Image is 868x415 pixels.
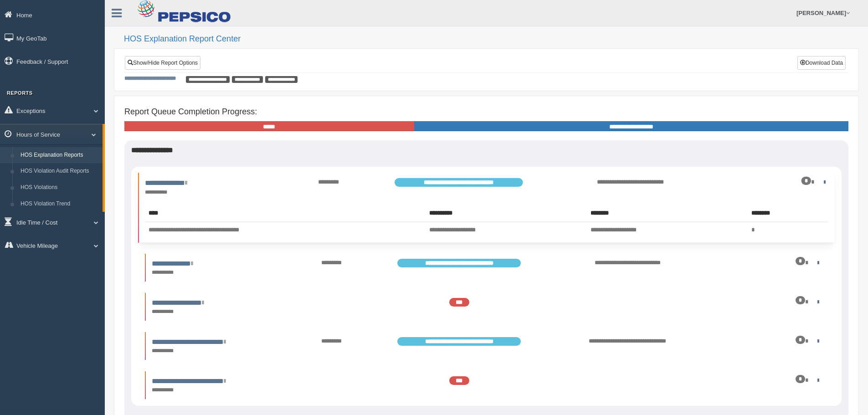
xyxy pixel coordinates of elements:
a: Show/Hide Report Options [125,56,200,70]
li: Expand [145,371,828,399]
a: HOS Explanation Reports [16,147,103,164]
a: HOS Violations [16,179,103,196]
li: Expand [145,293,828,321]
h2: HOS Explanation Report Center [124,35,859,44]
a: HOS Violation Trend [16,196,103,212]
li: Expand [145,254,828,282]
a: HOS Violation Audit Reports [16,163,103,179]
h4: Report Queue Completion Progress: [124,108,848,117]
li: Expand [145,332,828,360]
li: Expand [138,173,835,243]
button: Download Data [797,56,846,70]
